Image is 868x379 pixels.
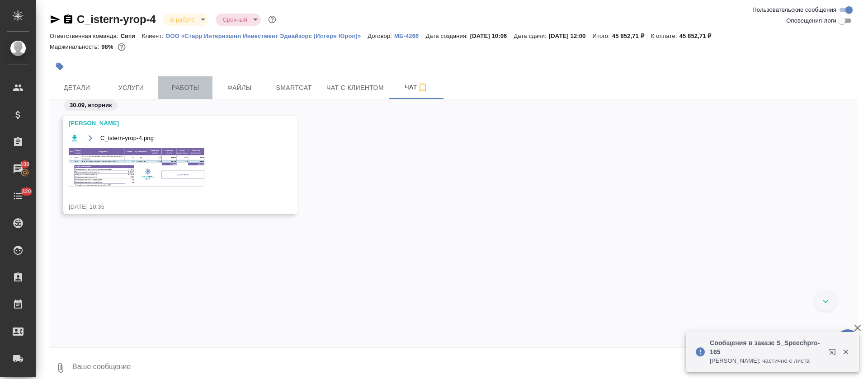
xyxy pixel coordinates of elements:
[216,14,261,26] div: В работе
[752,5,836,14] span: Пользовательские сообщения
[679,33,718,39] p: 45 852,71 ₽
[142,33,165,39] p: Клиент:
[167,16,197,23] button: В работе
[368,33,394,39] p: Договор:
[55,82,99,94] span: Детали
[836,329,859,352] button: 🙏
[165,33,368,39] p: ООО «Старр Интернэшнл Инвестмент Эдвайзорс (Истерн Юроп)»
[2,185,34,207] a: 320
[549,33,593,39] p: [DATE] 12:00
[116,41,127,53] button: 800.00 RUB;
[651,33,679,39] p: К оплате:
[16,187,37,196] span: 320
[2,158,34,180] a: 100
[425,33,470,39] p: Дата создания:
[50,43,101,50] p: Маржинальность:
[100,134,154,143] span: C_istern-yrop-4.png
[69,202,266,211] div: [DATE] 10:35
[50,56,70,76] button: Добавить тэг
[612,33,651,39] p: 45 852,71 ₽
[592,33,612,39] p: Итого:
[218,82,261,94] span: Файлы
[514,33,548,39] p: Дата сдачи:
[77,13,156,25] a: C_istern-yrop-4
[85,132,96,144] button: Открыть на драйве
[50,33,121,39] p: Ответственная команда:
[63,14,74,25] button: Скопировать ссылку
[836,348,855,356] button: Закрыть
[395,82,438,93] span: Чат
[710,356,823,365] p: [PERSON_NAME]: частично с листа
[394,33,425,39] p: МБ-4266
[109,82,153,94] span: Услуги
[70,101,112,110] p: 30.09, вторник
[272,82,316,94] span: Smartcat
[101,43,115,50] p: 98%
[69,148,204,187] img: C_istern-yrop-4.png
[165,32,368,39] a: ООО «Старр Интернэшнл Инвестмент Эдвайзорс (Истерн Юроп)»
[326,82,384,94] span: Чат с клиентом
[69,132,80,144] button: Скачать
[69,119,266,128] div: [PERSON_NAME]
[470,33,514,39] p: [DATE] 10:06
[164,82,207,94] span: Работы
[266,14,278,25] button: Доп статусы указывают на важность/срочность заказа
[163,14,208,26] div: В работе
[823,343,845,365] button: Открыть в новой вкладке
[786,16,836,25] span: Оповещения-логи
[220,16,250,23] button: Срочный
[121,33,142,39] p: Сити
[394,32,425,39] a: МБ-4266
[50,14,61,25] button: Скопировать ссылку для ЯМессенджера
[15,160,35,169] span: 100
[710,338,823,356] p: Сообщения в заказе S_Speechpro-165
